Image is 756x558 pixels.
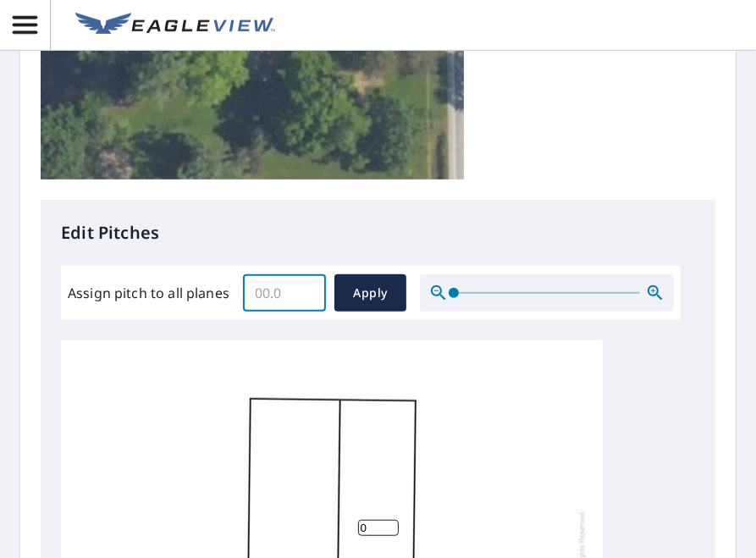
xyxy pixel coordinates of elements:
[334,274,406,312] button: Apply
[65,3,285,48] a: EV Logo
[61,220,695,246] p: Edit Pitches
[68,283,229,303] label: Assign pitch to all planes
[348,283,393,304] span: Apply
[243,269,326,317] input: 00.0
[75,13,275,38] img: EV Logo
